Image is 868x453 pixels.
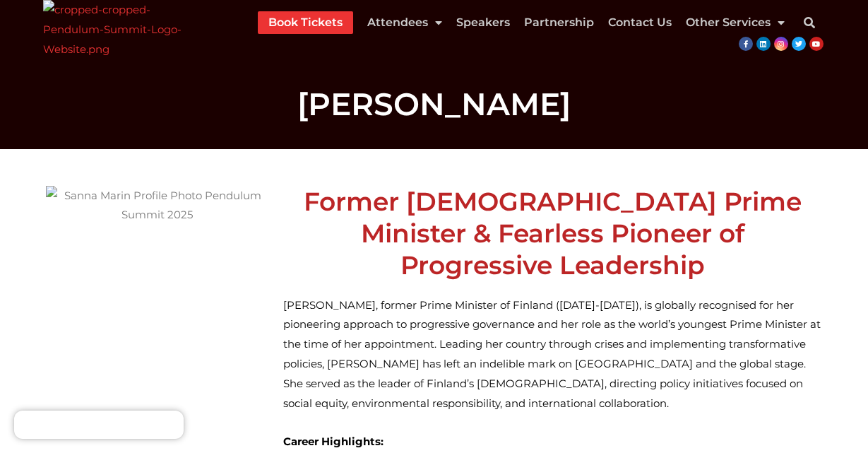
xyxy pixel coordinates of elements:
[258,11,785,34] nav: Menu
[524,11,594,34] a: Partnership
[608,11,672,34] a: Contact Us
[283,186,823,281] h2: Former [DEMOGRAPHIC_DATA] Prime Minister & Fearless Pioneer of Progressive Leadership
[456,11,510,34] a: Speakers
[686,11,785,34] a: Other Services
[367,11,442,34] a: Attendees
[283,298,821,410] span: [PERSON_NAME], former Prime Minister of Finland ([DATE]-[DATE]), is globally recognised for her p...
[268,11,343,34] a: Book Tickets
[39,88,830,119] h1: [PERSON_NAME]
[795,8,824,37] div: Search
[14,411,184,439] iframe: Brevo live chat
[283,435,384,448] strong: Career Highlights:
[46,186,269,409] img: Sanna Marin Profile Photo Pendulum Summit 2025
